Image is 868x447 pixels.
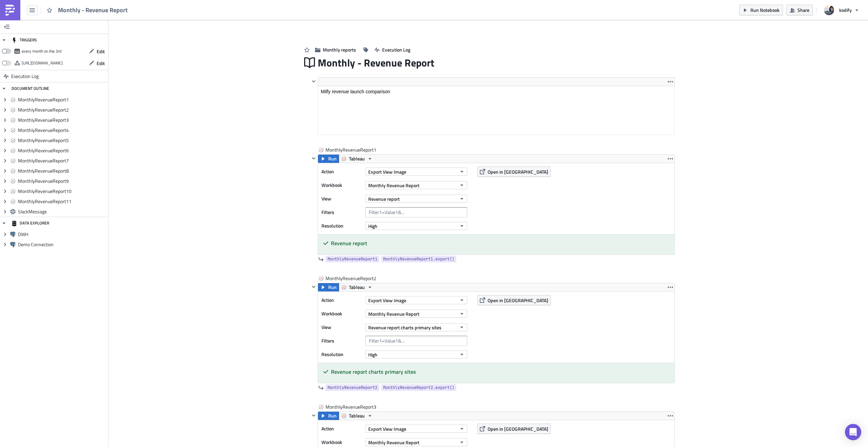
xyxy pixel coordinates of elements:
[18,137,106,143] span: MonthlyRevenueReport5
[366,222,467,230] button: High
[18,117,106,123] span: MonthlyRevenueReport3
[325,275,377,282] span: MonthlyRevenueReport2
[318,283,339,291] button: Run
[18,97,106,103] span: MonthlyRevenueReport1
[318,86,674,135] iframe: Rich Text Area
[12,217,49,229] div: DATA EXPLORER
[321,167,362,177] label: Action
[328,384,377,391] span: MonthlyRevenueReport2
[366,438,467,446] button: Monthly Revenue Report
[318,155,339,163] button: Run
[328,155,337,163] span: Run
[368,439,419,446] span: Monthly Revenue Report
[11,70,39,82] span: Execution Log
[368,324,441,331] span: Revenue report charts primary sites
[366,195,467,203] button: Revenue report
[18,178,106,184] span: MonthlyRevenueReport9
[381,384,456,391] a: MonthlyRevenueReport2.export()
[786,5,813,15] button: Share
[3,3,339,8] p: Monthly Revenue Summary.
[18,209,106,215] span: SlackMessage
[349,283,365,291] span: Tableau
[845,424,861,440] div: Open Intercom Messenger
[18,148,106,154] span: MonthlyRevenueReport6
[366,310,467,318] button: Monthly Revenue Report
[328,412,337,420] span: Run
[58,6,129,14] span: Monthly - Revenue Report
[368,310,419,317] span: Monthly Revenue Report
[383,256,454,263] span: MonthlyRevenueReport1.export()
[323,46,356,53] span: Monthly reports
[22,46,61,56] div: every month on the 3rd
[368,222,377,230] span: High
[325,384,379,391] a: MonthlyRevenueReport2
[339,155,375,163] button: Tableau
[318,412,339,420] button: Run
[12,82,49,95] div: DOCUMENT OUTLINE
[349,155,365,163] span: Tableau
[488,168,548,175] span: Open in [GEOGRAPHIC_DATA]
[325,147,377,153] span: MonthlyRevenueReport1
[18,241,106,248] span: Demo Connection
[18,127,106,133] span: MonthlyRevenueReport4
[349,412,365,420] span: Tableau
[368,351,377,358] span: High
[321,322,362,332] label: View
[321,424,362,434] label: Action
[331,240,669,246] h5: Revenue report
[321,349,362,359] label: Resolution
[366,350,467,358] button: High
[321,221,362,231] label: Resolution
[310,283,318,291] button: Hide content
[310,77,318,85] button: Hide content
[18,231,106,237] span: DWH
[3,3,339,8] body: Rich Text Area. Press ALT-0 for help.
[18,188,106,194] span: MonthlyRevenueReport10
[368,182,419,189] span: Monthly Revenue Report
[321,180,362,190] label: Workbook
[383,384,454,391] span: MonthlyRevenueReport2.export()
[366,323,467,331] button: Revenue report charts primary sites
[366,181,467,189] button: Monthly Revenue Report
[477,424,551,434] button: Open in [GEOGRAPHIC_DATA]
[310,411,318,420] button: Hide content
[97,60,105,67] span: Edit
[368,425,406,432] span: Export View Image
[366,336,467,346] input: Filter1=Value1&...
[321,194,362,204] label: View
[5,5,16,16] img: PushMetrics
[366,168,467,176] button: Export View Image
[488,297,548,304] span: Open in [GEOGRAPHIC_DATA]
[368,168,406,175] span: Export View Image
[318,56,435,69] span: Monthly - Revenue Report
[366,425,467,433] button: Export View Image
[381,256,456,263] a: MonthlyRevenueReport1.export()
[321,336,362,346] label: Filters
[820,3,863,18] button: kodify
[97,48,105,55] span: Edit
[321,309,362,319] label: Workbook
[85,46,108,57] button: Edit
[368,195,400,202] span: Revenue report
[823,4,835,16] img: Avatar
[366,207,467,217] input: Filter1=Value1&...
[750,6,780,14] span: Run Notebook
[382,46,410,53] span: Execution Log
[328,283,337,291] span: Run
[85,58,108,69] button: Edit
[339,412,375,420] button: Tableau
[739,5,783,15] button: Run Notebook
[310,154,318,162] button: Hide content
[797,6,809,14] span: Share
[18,158,106,164] span: MonthlyRevenueReport7
[366,296,467,304] button: Export View Image
[321,295,362,305] label: Action
[328,256,377,263] span: MonthlyRevenueReport1
[488,425,548,432] span: Open in [GEOGRAPHIC_DATA]
[477,295,551,305] button: Open in [GEOGRAPHIC_DATA]
[325,256,379,263] a: MonthlyRevenueReport1
[321,207,362,217] label: Filters
[312,44,359,55] button: Monthly reports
